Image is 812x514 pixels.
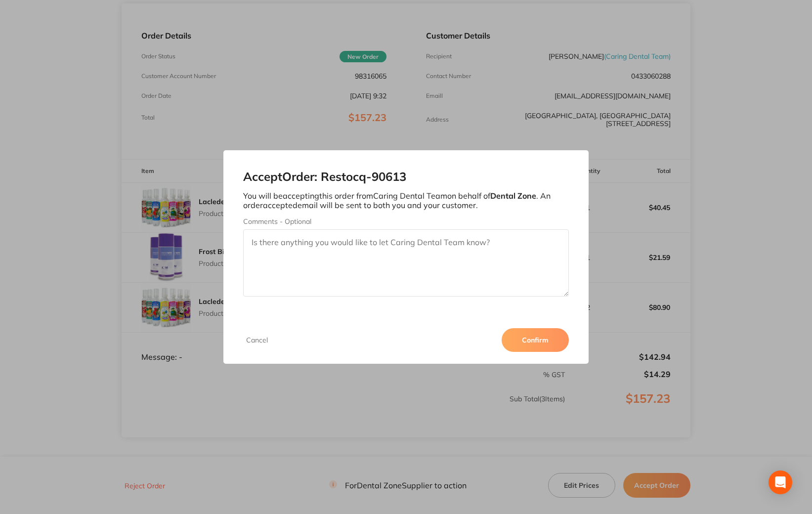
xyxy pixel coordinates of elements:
[502,328,569,352] button: Confirm
[769,471,792,494] div: Open Intercom Messenger
[243,336,271,344] button: Cancel
[243,191,569,210] p: You will be accepting this order from Caring Dental Team on behalf of . An order accepted email w...
[243,170,569,184] h2: Accept Order: Restocq- 90613
[490,191,536,201] b: Dental Zone
[243,217,569,225] label: Comments - Optional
